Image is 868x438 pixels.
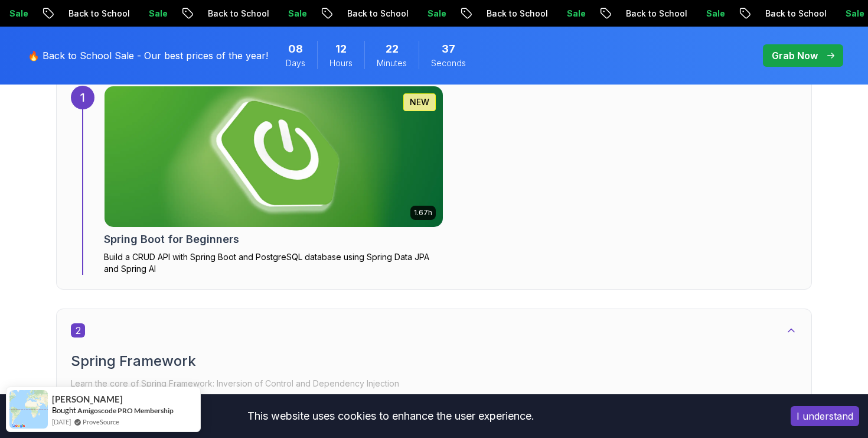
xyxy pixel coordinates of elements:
p: Sale [805,8,843,20]
a: Spring Boot for Beginners card1.67hNEWSpring Boot for BeginnersBuild a CRUD API with Spring Boot ... [104,86,443,275]
p: Sale [526,8,564,20]
p: Back to School [585,8,665,20]
p: Sale [665,8,703,20]
span: 8 Days [288,41,303,57]
span: Minutes [377,57,407,69]
p: Sale [108,8,146,20]
p: 🔥 Back to School Sale - Our best prices of the year! [28,48,268,63]
p: Back to School [167,8,247,20]
span: Bought [52,405,76,415]
div: 1 [71,86,94,109]
span: 2 [71,323,85,338]
span: 37 Seconds [442,41,455,57]
span: [PERSON_NAME] [52,394,123,404]
div: This website uses cookies to enhance the user experience. [9,403,773,429]
h2: Spring Boot for Beginners [104,231,239,248]
span: 22 Minutes [386,41,399,57]
p: Back to School [725,8,805,20]
img: provesource social proof notification image [9,390,48,429]
p: Sale [387,8,425,20]
a: ProveSource [83,417,119,427]
img: Spring Boot for Beginners card [96,83,452,231]
span: Seconds [431,57,466,69]
span: Hours [329,57,353,69]
p: Back to School [28,8,108,20]
p: Sale [247,8,285,20]
p: Grab Now [772,48,818,63]
p: Back to School [306,8,387,20]
span: 12 Hours [335,41,347,57]
h2: Spring Framework [71,352,797,371]
p: Learn the core of Spring Framework: Inversion of Control and Dependency Injection [71,375,797,392]
p: NEW [410,96,429,108]
a: Amigoscode PRO Membership [77,406,174,415]
span: [DATE] [52,417,71,427]
p: 1.67h [414,208,432,218]
span: Days [286,57,305,69]
button: Accept cookies [791,406,859,426]
p: Build a CRUD API with Spring Boot and PostgreSQL database using Spring Data JPA and Spring AI [104,251,443,275]
p: Back to School [446,8,526,20]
